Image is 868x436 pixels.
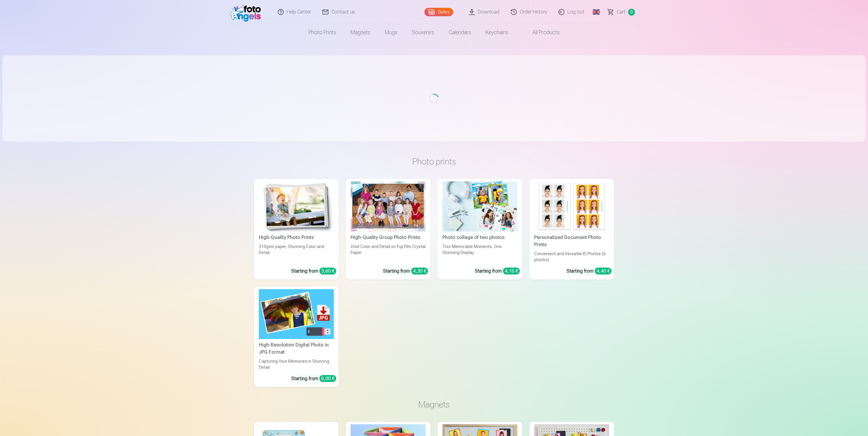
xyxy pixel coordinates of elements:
span: Сart [617,8,626,16]
div: Personalized Document Photo Prints [532,234,612,248]
a: Photo prints [301,24,343,41]
a: High-Resolution Digital Photo in JPG FormatHigh-Resolution Digital Photo in JPG FormatCapturing Y... [254,287,339,387]
a: Photo collage of two photosPhoto collage of two photosTwo Memorable Moments, One Stunning Display... [438,179,522,280]
div: Starting from [291,375,336,382]
div: Starting from [383,268,428,275]
a: Calendars [441,24,478,41]
div: High-Quality Photo Prints [256,234,336,241]
img: Personalized Document Photo Prints [534,181,609,232]
a: Mugs [378,24,405,41]
a: Gallery [424,8,453,16]
div: 4,30 € [411,268,428,274]
h3: Magnets [259,399,609,410]
span: 0 [628,9,635,16]
img: /fa1 [229,2,264,22]
a: Keychains [478,24,516,41]
div: 4,40 € [595,268,612,274]
div: 3,60 € [319,268,336,274]
div: 210gsm paper, Stunning Color and Detail [256,244,336,263]
a: All products [516,24,567,41]
img: High-Resolution Digital Photo in JPG Format [259,289,334,339]
div: 6,00 € [319,375,336,382]
a: High-Quality Group Photo PrintsVivid Color and Detail on Fuji Film Crystal PaperStarting from 4,30 € [346,179,430,280]
a: High-Quality Photo PrintsHigh-Quality Photo Prints210gsm paper, Stunning Color and DetailStarting... [254,179,339,280]
div: High-Quality Group Photo Prints [348,234,428,241]
img: High-Quality Photo Prints [259,181,334,232]
a: Magnets [343,24,378,41]
div: Photo collage of two photos [440,234,520,241]
img: Photo collage of two photos [442,181,517,232]
a: Souvenirs [405,24,441,41]
div: Two Memorable Moments, One Stunning Display [440,244,520,263]
div: Vivid Color and Detail on Fuji Film Crystal Paper [348,244,428,263]
div: Starting from [475,268,520,275]
div: Capturing Your Memories in Stunning Detail [256,358,336,370]
div: Starting from [567,268,612,275]
h3: Photo prints [259,156,609,167]
div: Starting from [291,268,336,275]
div: 4,10 € [503,268,520,274]
div: High-Resolution Digital Photo in JPG Format [256,341,336,356]
a: Personalized Document Photo PrintsPersonalized Document Photo PrintsConvenient and Versatile ID P... [529,179,614,280]
div: Convenient and Versatile ID Photos (6 photos) [532,251,612,263]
